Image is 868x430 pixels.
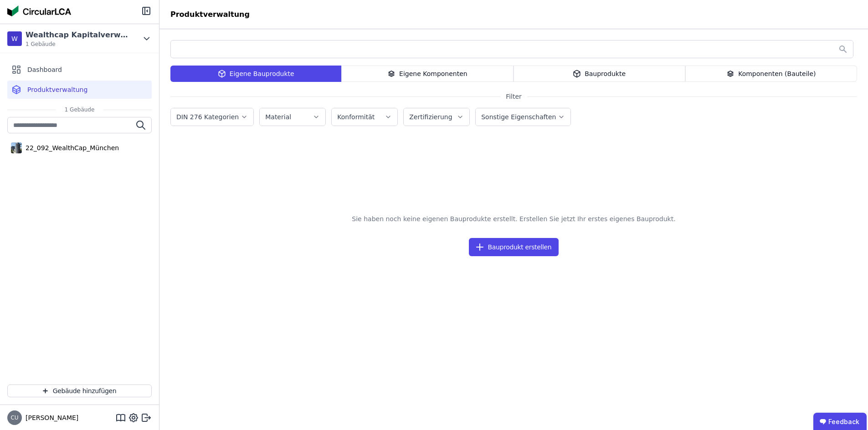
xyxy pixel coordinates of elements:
label: Material [265,113,293,121]
button: Konformität [332,108,397,126]
button: Zertifizierung [404,108,469,126]
label: Sonstige Eigenschaften [481,113,558,121]
span: Sie haben noch keine eigenen Bauprodukte erstellt. Erstellen Sie jetzt Ihr erstes eigenes Bauprod... [344,207,683,231]
div: Eigene Komponenten [341,66,513,82]
div: Produktverwaltung [159,9,261,20]
span: Dashboard [27,65,62,74]
span: Filter [500,92,527,101]
span: [PERSON_NAME] [22,413,78,422]
div: W [7,31,22,46]
div: Eigene Bauprodukte [170,66,341,82]
div: Wealthcap Kapitalverwaltungsgesellschaft mbH [26,30,130,40]
button: Bauprodukt erstellen [469,238,559,256]
button: Gebäude hinzufügen [7,384,152,397]
img: 22_092_WealthCap_München [11,141,22,155]
button: Material [260,108,325,126]
span: 1 Gebäude [26,40,130,48]
label: Zertifizierung [409,113,454,121]
span: Produktverwaltung [27,85,87,94]
button: DIN 276 Kategorien [171,108,253,126]
button: Sonstige Eigenschaften [476,108,570,126]
div: Bauprodukte [514,66,685,82]
label: Konformität [337,113,376,121]
img: Concular [7,5,71,16]
div: 22_092_WealthCap_München [22,143,119,152]
div: Komponenten (Bauteile) [685,66,857,82]
span: 1 Gebäude [56,106,104,113]
span: CU [10,415,18,420]
label: DIN 276 Kategorien [176,113,241,121]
